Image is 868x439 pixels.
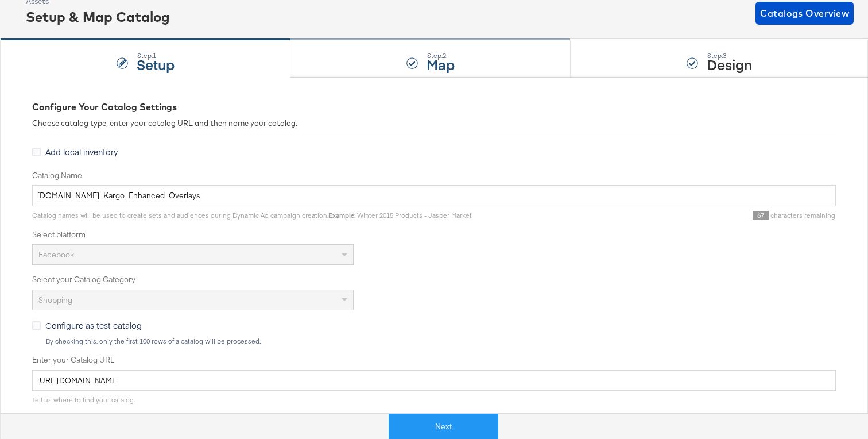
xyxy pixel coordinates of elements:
[753,211,769,219] span: 67
[32,229,836,240] label: Select platform
[755,2,854,25] button: Catalogs Overview
[137,52,175,60] div: Step: 1
[427,52,455,60] div: Step: 2
[32,370,836,391] input: Enter Catalog URL, e.g. http://www.example.com/products.xml
[38,249,74,260] span: Facebook
[45,146,118,157] span: Add local inventory
[760,5,849,21] span: Catalogs Overview
[328,211,354,219] strong: Example
[32,211,472,219] span: Catalog names will be used to create sets and audiences during Dynamic Ad campaign creation. : Wi...
[26,7,170,26] div: Setup & Map Catalog
[32,355,836,365] label: Enter your Catalog URL
[32,101,836,114] div: Configure Your Catalog Settings
[32,118,836,129] div: Choose catalog type, enter your catalog URL and then name your catalog.
[32,185,836,206] input: Name your catalog e.g. My Dynamic Product Catalog
[45,319,142,331] span: Configure as test catalog
[32,395,253,422] span: Tell us where to find your catalog. : XML, comma, tab or pipe delimited files e.g. CSV, TSV.
[707,52,752,60] div: Step: 3
[45,337,836,345] div: By checking this, only the first 100 rows of a catalog will be processed.
[137,55,175,74] strong: Setup
[707,55,752,74] strong: Design
[427,55,455,74] strong: Map
[32,170,836,181] label: Catalog Name
[38,295,72,305] span: Shopping
[32,274,836,285] label: Select your Catalog Category
[472,211,836,220] div: characters remaining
